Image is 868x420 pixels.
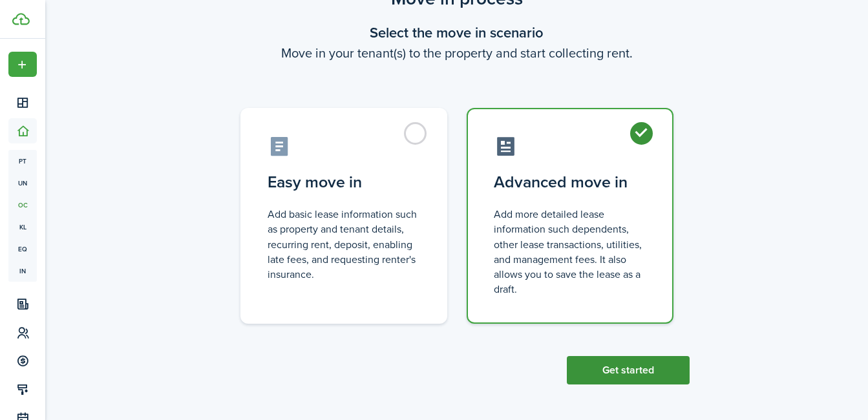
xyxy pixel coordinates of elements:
a: kl [8,216,37,238]
a: pt [8,150,37,172]
img: TenantCloud [12,13,30,25]
control-radio-card-title: Easy move in [268,171,420,194]
wizard-step-header-title: Select the move in scenario [224,22,690,43]
a: oc [8,194,37,216]
a: un [8,172,37,194]
a: in [8,260,37,282]
a: eq [8,238,37,260]
wizard-step-header-description: Move in your tenant(s) to the property and start collecting rent. [224,43,690,63]
control-radio-card-description: Add more detailed lease information such dependents, other lease transactions, utilities, and man... [494,207,646,297]
button: Get started [567,356,690,384]
control-radio-card-title: Advanced move in [494,171,646,194]
button: Open menu [8,52,37,77]
control-radio-card-description: Add basic lease information such as property and tenant details, recurring rent, deposit, enablin... [268,207,420,282]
